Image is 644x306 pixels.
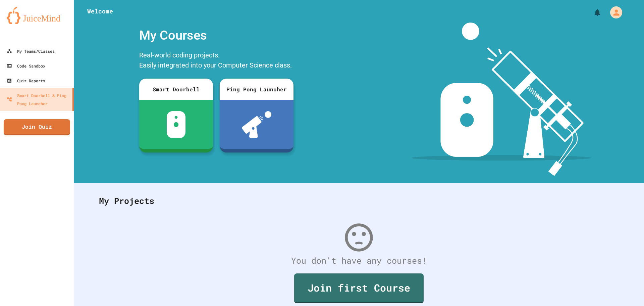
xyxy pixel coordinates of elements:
[136,23,297,48] div: My Courses
[603,5,624,20] div: My Account
[167,111,186,138] img: sdb-white.svg
[4,119,70,135] a: Join Quiz
[294,273,424,303] a: Join first Course
[616,279,637,299] iframe: chat widget
[92,188,626,214] div: My Projects
[581,7,603,18] div: My Notifications
[412,23,591,176] img: banner-image-my-projects.png
[92,254,626,267] div: You don't have any courses!
[588,250,637,278] iframe: chat widget
[242,111,272,138] img: ppl-with-ball.png
[7,62,45,70] div: Code Sandbox
[139,79,213,100] div: Smart Doorbell
[220,79,293,100] div: Ping Pong Launcher
[7,47,55,55] div: My Teams/Classes
[7,91,70,107] div: Smart Doorbell & Ping Pong Launcher
[136,48,297,74] div: Real-world coding projects. Easily integrated into your Computer Science class.
[7,77,45,85] div: Quiz Reports
[7,7,67,24] img: logo-orange.svg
